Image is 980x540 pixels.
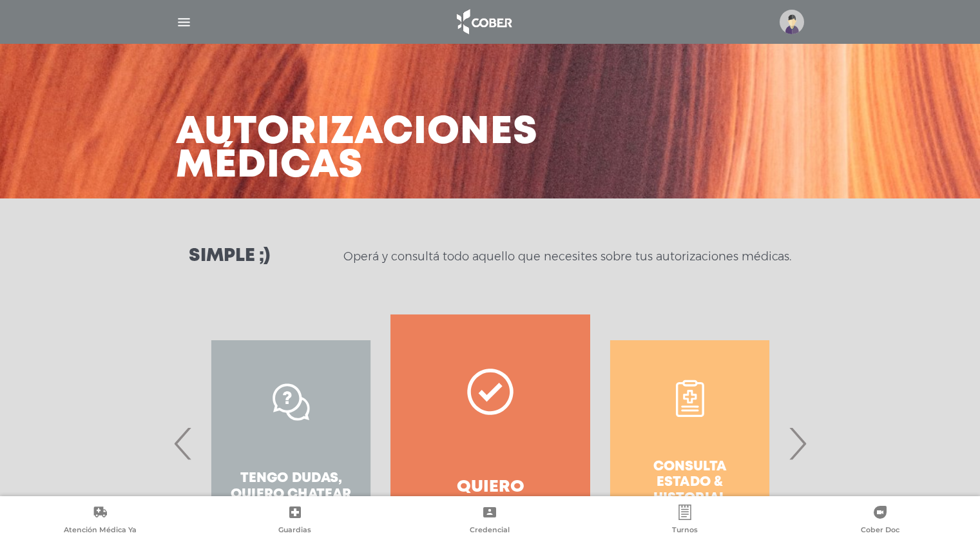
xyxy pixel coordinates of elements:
[672,525,698,537] span: Turnos
[176,116,538,183] h3: Autorizaciones médicas
[278,525,311,537] span: Guardias
[189,247,270,265] h3: Simple ;)
[782,505,977,537] a: Cober Doc
[450,6,517,37] img: logo_cober_home-white.png
[176,14,192,30] img: Cober_menu-lines-white.svg
[414,477,566,517] h4: Quiero autorizar
[470,525,510,537] span: Credencial
[780,10,804,34] img: profile-placeholder.svg
[785,409,810,478] span: Next
[3,505,198,537] a: Atención Médica Ya
[343,249,791,264] p: Operá y consultá todo aquello que necesites sobre tus autorizaciones médicas.
[64,525,137,537] span: Atención Médica Ya
[861,525,899,537] span: Cober Doc
[171,409,196,478] span: Previous
[198,505,393,537] a: Guardias
[588,505,783,537] a: Turnos
[392,505,588,537] a: Credencial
